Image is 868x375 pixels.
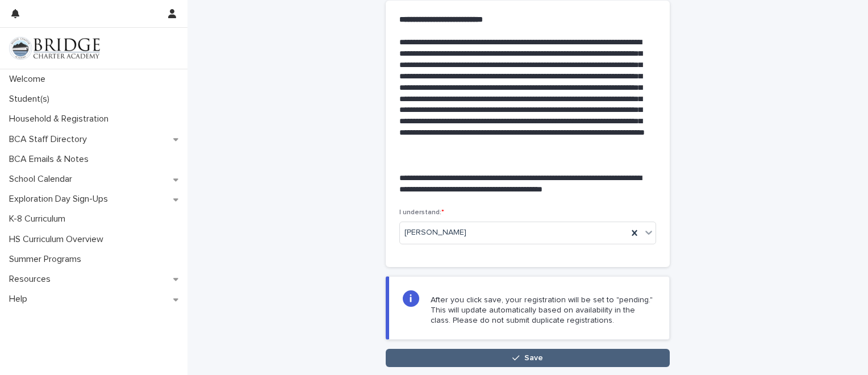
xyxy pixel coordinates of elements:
[5,74,55,85] p: Welcome
[399,209,444,216] span: I understand:
[5,254,90,265] p: Summer Programs
[9,37,100,60] img: V1C1m3IdTEidaUdm9Hs0
[404,227,466,239] span: [PERSON_NAME]
[386,349,670,367] button: Save
[5,294,36,305] p: Help
[5,234,112,245] p: HS Curriculum Overview
[5,194,117,205] p: Exploration Day Sign-Ups
[524,354,543,362] span: Save
[5,154,98,165] p: BCA Emails & Notes
[5,214,74,224] p: K-8 Curriculum
[5,94,59,105] p: Student(s)
[5,174,81,185] p: School Calendar
[5,274,60,285] p: Resources
[5,134,96,145] p: BCA Staff Directory
[431,295,656,326] p: After you click save, your registration will be set to "pending." This will update automatically ...
[5,114,118,124] p: Household & Registration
